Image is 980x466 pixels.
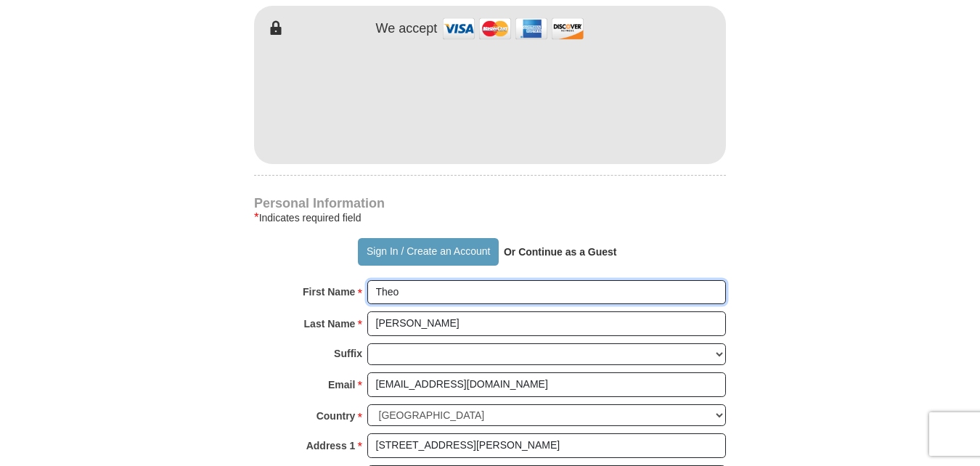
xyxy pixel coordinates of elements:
[328,375,355,395] strong: Email
[376,21,438,37] h4: We accept
[358,238,498,266] button: Sign In / Create an Account
[441,13,586,44] img: credit cards accepted
[334,343,362,364] strong: Suffix
[317,406,356,426] strong: Country
[304,314,356,334] strong: Last Name
[306,436,356,456] strong: Address 1
[303,282,355,302] strong: First Name
[504,246,617,258] strong: Or Continue as a Guest
[254,209,726,226] div: Indicates required field
[254,197,726,209] h4: Personal Information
